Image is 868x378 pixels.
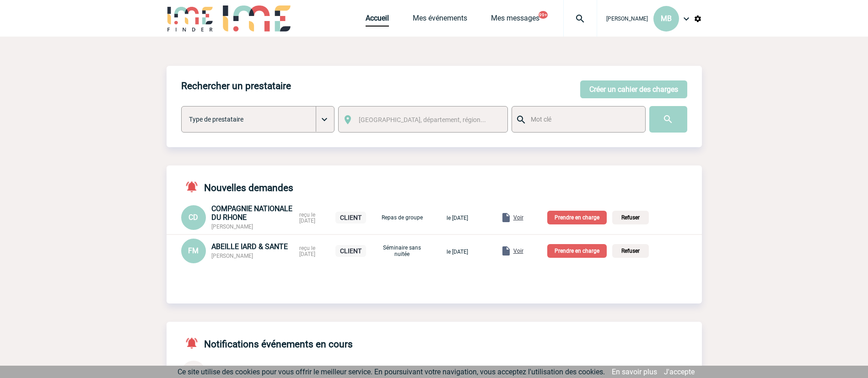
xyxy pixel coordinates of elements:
[447,215,468,221] span: le [DATE]
[501,212,512,223] img: folder.png
[299,212,315,224] span: reçu le [DATE]
[612,244,649,258] p: Refuser
[649,106,687,133] input: Submit
[664,367,695,376] a: J'accepte
[513,214,523,221] span: Voir
[379,214,425,221] p: Repas de groupe
[335,212,366,224] p: CLIENT
[181,80,291,91] h4: Rechercher un prestataire
[612,211,649,224] p: Refuser
[299,245,315,257] span: reçu le [DATE]
[547,211,607,224] p: Prendre en charge
[211,224,253,230] span: [PERSON_NAME]
[447,249,468,255] span: le [DATE]
[661,14,672,23] span: MB
[181,180,293,193] h4: Nouvelles demandes
[513,248,523,254] span: Voir
[413,14,467,27] a: Mes événements
[185,180,204,193] img: notifications-active-24-px-r.png
[178,367,605,376] span: Ce site utilise des cookies pour vous offrir le meilleur service. En poursuivant votre navigation...
[211,253,253,259] span: [PERSON_NAME]
[211,204,292,222] span: COMPAGNIE NATIONALE DU RHONE
[185,336,204,350] img: notifications-active-24-px-r.png
[366,14,389,27] a: Accueil
[379,245,425,257] p: Séminaire sans nuitée
[501,245,512,256] img: folder.png
[359,116,486,123] span: [GEOGRAPHIC_DATA], département, région...
[491,14,539,27] a: Mes messages
[167,5,214,32] img: IME-Finder
[539,11,548,19] button: 99+
[606,16,648,22] span: [PERSON_NAME]
[181,336,353,350] h4: Notifications événements en cours
[547,244,607,258] p: Prendre en charge
[189,213,198,222] span: CD
[479,213,525,221] a: Voir
[612,367,657,376] a: En savoir plus
[479,246,525,255] a: Voir
[528,113,637,125] input: Mot clé
[188,246,199,255] span: FM
[335,245,366,257] p: CLIENT
[211,242,288,251] span: ABEILLE IARD & SANTE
